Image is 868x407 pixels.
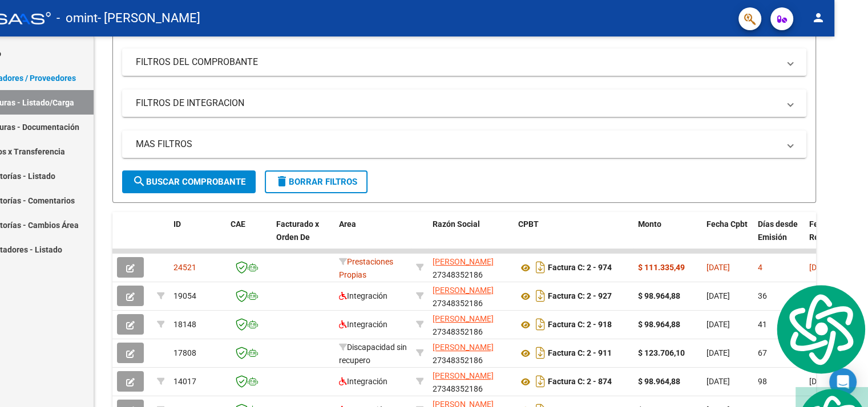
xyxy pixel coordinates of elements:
span: - omint [56,6,98,31]
mat-icon: search [132,174,146,188]
strong: Factura C: 2 - 927 [548,292,612,301]
div: 27348352186 [433,369,509,393]
datatable-header-cell: ID [169,212,226,262]
span: [DATE] [706,377,730,386]
datatable-header-cell: Fecha Cpbt [702,212,753,262]
div: 27348352186 [433,312,509,336]
strong: $ 98.964,88 [638,377,680,386]
mat-expansion-panel-header: FILTROS DEL COMPROBANTE [122,48,806,76]
strong: $ 98.964,88 [638,291,680,300]
datatable-header-cell: CAE [226,212,272,262]
mat-expansion-panel-header: MAS FILTROS [122,131,806,158]
datatable-header-cell: Razón Social [428,212,514,262]
span: CAE [231,219,245,229]
i: Descargar documento [533,344,548,362]
span: Integración [339,291,387,300]
div: 27348352186 [433,341,509,365]
strong: $ 98.964,88 [638,320,680,329]
strong: Factura C: 2 - 918 [548,320,612,329]
mat-expansion-panel-header: FILTROS DE INTEGRACION [122,89,806,117]
span: 4 [758,263,762,272]
span: [DATE] [706,348,730,357]
mat-panel-title: FILTROS DE INTEGRACION [136,97,779,109]
span: [PERSON_NAME] [433,343,494,352]
span: - [PERSON_NAME] [98,6,200,31]
datatable-header-cell: Area [334,212,411,262]
span: Facturado x Orden De [276,219,319,242]
span: 18148 [173,320,196,329]
i: Descargar documento [533,372,548,390]
strong: $ 111.335,49 [638,263,685,272]
span: ID [173,219,181,229]
button: Buscar Comprobante [122,170,256,193]
span: 14017 [173,377,196,386]
datatable-header-cell: Fecha Recibido [805,212,856,262]
span: [DATE] [706,263,730,272]
span: Monto [638,219,661,229]
span: Fecha Recibido [809,219,841,242]
mat-icon: person [812,11,825,25]
datatable-header-cell: Monto [633,212,702,262]
i: Descargar documento [533,258,548,276]
span: Borrar Filtros [275,177,357,187]
span: Fecha Cpbt [706,219,748,229]
datatable-header-cell: CPBT [514,212,633,262]
strong: Factura C: 2 - 911 [548,349,612,358]
span: 41 [758,320,767,329]
span: Discapacidad sin recupero [339,343,407,365]
strong: $ 123.706,10 [638,348,685,357]
strong: Factura C: 2 - 874 [548,377,612,386]
span: Días desde Emisión [758,219,798,242]
mat-icon: delete [275,174,289,188]
div: 27348352186 [433,255,509,279]
span: 19054 [173,291,196,300]
span: 67 [758,348,767,357]
span: [PERSON_NAME] [433,286,494,295]
div: 27348352186 [433,284,509,308]
span: [DATE] [706,291,730,300]
span: [PERSON_NAME] [433,314,494,323]
span: Integración [339,377,387,386]
span: [PERSON_NAME] [433,371,494,380]
span: [DATE] [706,320,730,329]
span: Area [339,219,356,229]
datatable-header-cell: Facturado x Orden De [272,212,334,262]
span: Prestaciones Propias [339,257,393,279]
img: logo.svg [773,283,868,376]
span: Buscar Comprobante [132,177,245,187]
span: CPBT [518,219,539,229]
span: 17808 [173,348,196,357]
span: 24521 [173,263,196,272]
i: Descargar documento [533,287,548,305]
span: 36 [758,291,767,300]
strong: Factura C: 2 - 974 [548,263,612,272]
datatable-header-cell: Días desde Emisión [753,212,805,262]
span: 98 [758,377,767,386]
button: Borrar Filtros [265,170,368,193]
span: Razón Social [433,219,480,229]
i: Descargar documento [533,315,548,333]
span: [PERSON_NAME] [433,257,494,266]
span: [DATE] [809,263,833,272]
mat-panel-title: FILTROS DEL COMPROBANTE [136,56,779,68]
mat-panel-title: MAS FILTROS [136,138,779,150]
span: Integración [339,320,387,329]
